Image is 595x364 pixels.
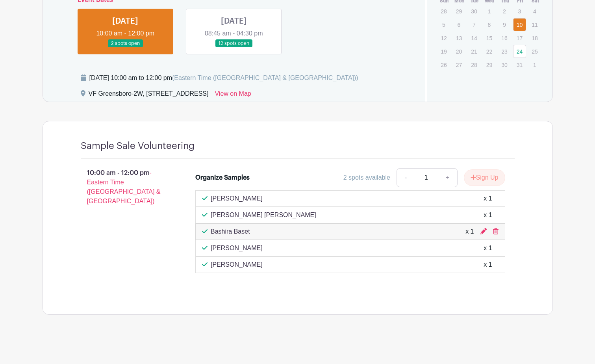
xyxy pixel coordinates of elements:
div: x 1 [465,227,474,236]
p: 30 [467,5,480,17]
p: 9 [498,19,511,31]
p: 11 [528,19,541,31]
div: x 1 [484,194,492,203]
div: VF Greensboro-2W, [STREET_ADDRESS] [89,89,209,102]
p: 6 [452,19,465,31]
p: Bashira Baset [211,227,250,236]
span: - Eastern Time ([GEOGRAPHIC_DATA] & [GEOGRAPHIC_DATA]) [87,169,161,204]
p: 20 [452,45,465,58]
span: (Eastern Time ([GEOGRAPHIC_DATA] & [GEOGRAPHIC_DATA])) [172,74,358,81]
p: [PERSON_NAME] [211,260,263,269]
p: 13 [452,32,465,44]
p: 28 [467,59,480,71]
p: 25 [528,45,541,58]
p: 19 [437,45,450,58]
p: 27 [452,59,465,71]
p: 28 [437,5,450,17]
p: 16 [498,32,511,44]
p: 5 [437,19,450,31]
a: View on Map [215,89,251,102]
p: 14 [467,32,480,44]
h4: Sample Sale Volunteering [81,140,195,152]
a: + [437,168,457,187]
div: x 1 [484,210,492,220]
p: 29 [452,5,465,17]
a: - [397,168,415,187]
div: x 1 [484,243,492,253]
p: 26 [437,59,450,71]
p: 30 [498,59,511,71]
p: 18 [528,32,541,44]
p: 23 [498,45,511,58]
p: 22 [483,45,496,58]
a: 24 [513,45,526,58]
p: 7 [467,19,480,31]
p: 21 [467,45,480,58]
div: [DATE] 10:00 am to 12:00 pm [89,73,358,83]
p: 4 [528,5,541,17]
p: 2 [498,5,511,17]
p: 15 [483,32,496,44]
p: [PERSON_NAME] [211,243,263,253]
p: 29 [483,59,496,71]
p: 17 [513,32,526,44]
p: [PERSON_NAME] [PERSON_NAME] [211,210,316,220]
p: [PERSON_NAME] [211,194,263,203]
p: 31 [513,59,526,71]
p: 1 [528,59,541,71]
div: Organize Samples [195,173,250,182]
p: 3 [513,5,526,17]
a: 10 [513,18,526,31]
div: 2 spots available [343,173,390,182]
button: Sign Up [464,169,505,186]
p: 10:00 am - 12:00 pm [68,165,183,209]
p: 1 [483,5,496,17]
p: 8 [483,19,496,31]
p: 12 [437,32,450,44]
div: x 1 [484,260,492,269]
